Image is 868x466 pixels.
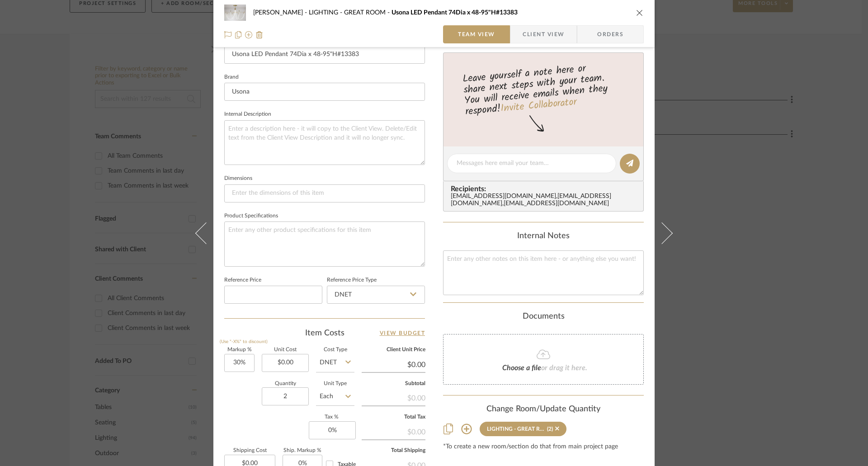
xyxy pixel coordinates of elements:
img: e475992c-6cb1-411f-8f74-30579887b35b_48x40.jpg [224,4,246,22]
span: Usona LED Pendant 74Dia x 48-95"H#13383 [392,9,518,16]
label: Dimensions [224,176,252,181]
label: Brand [224,75,239,80]
label: Shipping Cost [224,448,275,453]
label: Markup % [224,348,255,352]
span: Recipients: [451,185,640,193]
label: Subtotal [362,381,425,386]
div: Documents [443,312,644,322]
span: or drag it here. [541,364,587,372]
label: Internal Description [224,112,271,117]
div: $0.00 [362,389,425,405]
img: Remove from project [256,31,263,38]
label: Ship. Markup % [283,448,322,453]
div: (2) [547,426,553,432]
span: Orders [587,25,633,43]
span: LIGHTING - GREAT ROOM [309,9,392,16]
div: $0.00 [362,423,425,439]
a: Invite Collaborator [500,94,577,117]
label: Reference Price Type [327,278,377,282]
div: LIGHTING - GREAT ROOM [487,426,545,432]
span: Client View [523,25,564,43]
button: close [636,9,644,17]
span: Choose a file [502,364,541,372]
span: [PERSON_NAME] [253,9,309,16]
div: Change Room/Update Quantity [443,405,644,414]
span: Team View [458,25,495,43]
label: Tax % [309,415,354,419]
div: Leave yourself a note here or share next steps with your team. You will receive emails when they ... [442,59,645,119]
label: Reference Price [224,278,261,282]
input: Enter the dimensions of this item [224,184,425,202]
input: Enter Item Name [224,46,425,64]
label: Unit Type [316,381,354,386]
label: Unit Cost [262,348,309,352]
div: [EMAIL_ADDRESS][DOMAIN_NAME] , [EMAIL_ADDRESS][DOMAIN_NAME] , [EMAIL_ADDRESS][DOMAIN_NAME] [451,193,640,207]
input: Enter Brand [224,83,425,101]
div: *To create a new room/section do that from main project page [443,443,644,451]
label: Client Unit Price [362,348,425,352]
div: Item Costs [224,328,425,339]
label: Product Specifications [224,214,278,218]
a: View Budget [380,328,425,339]
label: Total Shipping [362,448,425,453]
div: Internal Notes [443,231,644,241]
label: Cost Type [316,348,354,352]
label: Quantity [262,381,309,386]
label: Total Tax [362,415,425,419]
